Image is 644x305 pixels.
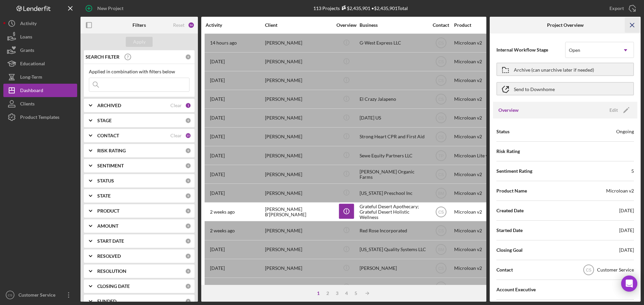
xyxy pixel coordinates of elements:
[342,291,351,296] div: 4
[360,241,427,258] div: [US_STATE] Quality Systems LLC
[265,278,332,296] div: [PERSON_NAME]
[185,178,191,184] div: 0
[586,268,592,273] text: CS
[97,148,126,153] b: RISK RATING
[616,128,634,135] div: Ongoing
[496,82,634,95] button: Send to Downhome
[496,148,520,155] span: Risk Rating
[360,259,427,277] div: [PERSON_NAME]
[498,107,519,113] h3: Overview
[133,37,146,47] div: Apply
[97,284,130,289] b: CLOSING DATE
[619,247,634,253] div: [DATE]
[496,266,513,273] span: Contact
[210,153,225,158] time: 2025-09-19 00:30
[496,247,523,253] span: Closing Goal
[438,97,444,102] text: CS
[360,22,427,28] div: Business
[20,110,59,126] div: Product Templates
[360,184,427,202] div: [US_STATE] Preschool Inc
[3,30,77,44] a: Loans
[265,128,332,146] div: [PERSON_NAME]
[547,22,584,28] b: Project Overview
[265,72,332,89] div: [PERSON_NAME]
[496,187,527,194] span: Product Name
[185,193,191,199] div: 0
[185,283,191,289] div: 0
[360,165,427,183] div: [PERSON_NAME] Organic Farms
[438,247,444,252] text: BM
[185,133,191,139] div: 15
[3,110,77,124] a: Product Templates
[314,291,323,296] div: 1
[496,286,536,293] span: Account Executive
[3,84,77,97] a: Dashboard
[454,128,521,146] div: Microloan v2
[605,105,632,115] button: Edit
[340,5,370,11] div: $2,435,901
[631,168,634,174] div: 5
[89,69,190,74] div: Applied in combination with filters below
[438,191,444,196] text: BM
[438,135,444,139] text: CS
[496,168,532,174] span: Sentiment Rating
[185,102,191,108] div: 1
[210,172,225,177] time: 2025-09-15 03:26
[438,78,444,83] text: CS
[265,222,332,239] div: [PERSON_NAME]
[360,109,427,127] div: [DATE] US
[496,227,523,234] span: Started Date
[360,278,427,296] div: [PERSON_NAME] trucking llc
[360,128,427,146] div: Strong Heart CPR and First Aid
[97,208,119,214] b: PRODUCT
[3,57,77,70] button: Educational
[185,253,191,259] div: 0
[210,190,225,196] time: 2025-09-16 20:51
[619,207,634,214] div: [DATE]
[97,223,118,229] b: AMOUNT
[80,2,130,15] button: New Project
[621,276,637,292] div: Open Intercom Messenger
[210,96,225,102] time: 2025-09-18 22:29
[17,288,60,303] div: Customer Service
[185,223,191,229] div: 0
[210,265,225,271] time: 2025-09-06 22:04
[438,116,444,121] text: CS
[438,285,444,290] text: BM
[332,291,342,296] div: 3
[3,97,77,110] button: Clients
[606,187,634,194] div: Microloan v2
[188,22,195,28] div: 16
[3,70,77,84] a: Long-Term
[3,44,77,57] button: Grants
[438,153,443,158] text: TP
[265,34,332,52] div: [PERSON_NAME]
[97,103,121,108] b: ARCHIVED
[597,266,634,273] div: Customer Service
[496,63,634,76] button: Archive (can unarchive later if needed)
[185,148,191,154] div: 0
[603,2,641,15] button: Export
[210,247,225,252] time: 2025-09-07 01:28
[206,22,264,28] div: Activity
[97,269,126,274] b: RESOLUTION
[170,133,182,138] div: Clear
[454,222,521,239] div: Microloan v2
[454,147,521,164] div: Microloan Lite v2
[173,22,184,28] div: Reset
[454,109,521,127] div: Microloan v2
[97,253,121,259] b: RESOLVED
[20,57,45,72] div: Educational
[20,97,35,112] div: Clients
[97,299,116,304] b: FUNDED
[265,147,332,164] div: [PERSON_NAME]
[210,78,225,83] time: 2025-09-22 18:24
[265,241,332,258] div: [PERSON_NAME]
[619,227,634,234] div: [DATE]
[360,222,427,239] div: Red Rose Incorporated
[20,70,42,85] div: Long-Term
[265,53,332,71] div: [PERSON_NAME]
[514,83,555,95] div: Send to Downhome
